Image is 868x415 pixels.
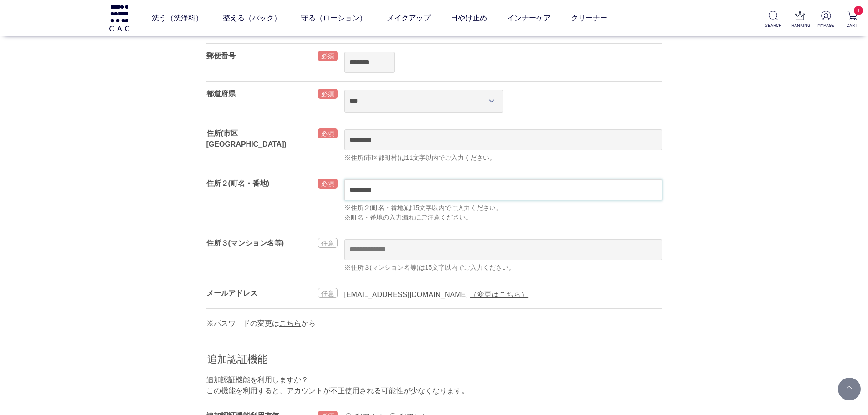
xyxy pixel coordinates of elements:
[791,22,808,29] p: RANKING
[206,309,662,329] p: ※パスワードの変更は から
[152,5,203,31] a: 洗う（洗浄料）
[470,291,528,298] a: （変更はこちら）
[844,22,861,29] p: CART
[108,5,131,31] img: logo
[206,374,662,396] p: 追加認証機能を利用しますか？ この機能を利用すると、アカウントが不正使用される可能性が少なくなります。
[817,11,834,29] a: MYPAGE
[344,263,662,272] div: ※住所３(マンション名等)は15文字以内でご入力ください。
[844,11,861,29] a: 1 CART
[571,5,607,31] a: クリーナー
[451,5,487,31] a: 日やけ止め
[279,319,301,327] a: こちら
[301,5,367,31] a: 守る（ローション）
[206,352,662,369] p: 追加認証機能
[344,203,662,222] div: ※住所２(町名・番地)は15文字以内でご入力ください。 ※町名・番地の入力漏れにご注意ください。
[206,129,287,148] label: 住所(市区[GEOGRAPHIC_DATA])
[791,11,808,29] a: RANKING
[206,179,270,187] label: 住所２(町名・番地)
[206,90,236,97] label: 都道府県
[765,22,782,29] p: SEARCH
[344,291,468,298] span: [EMAIL_ADDRESS][DOMAIN_NAME]
[387,5,431,31] a: メイクアップ
[223,5,281,31] a: 整える（パック）
[206,289,257,297] label: メールアドレス
[206,239,284,247] label: 住所３(マンション名等)
[765,11,782,29] a: SEARCH
[507,5,551,31] a: インナーケア
[854,6,863,15] span: 1
[344,153,662,163] div: ※住所(市区郡町村)は11文字以内でご入力ください。
[206,52,236,60] label: 郵便番号
[817,22,834,29] p: MYPAGE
